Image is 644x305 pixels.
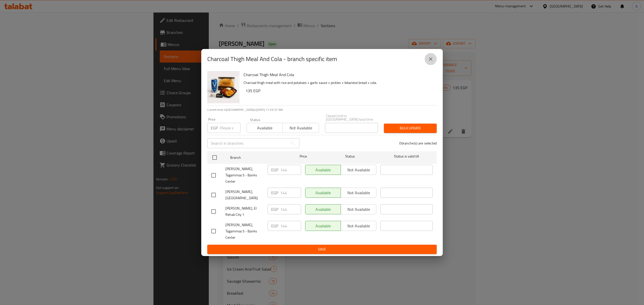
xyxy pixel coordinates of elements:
[225,166,264,185] span: [PERSON_NAME], Tagammoa 5 - Banks Center
[285,124,317,132] span: Not available
[271,206,278,212] p: EGP
[207,108,437,112] p: Current time in [GEOGRAPHIC_DATA] is [DATE] 11:03:37 AM
[271,167,278,173] p: EGP
[246,87,433,94] h6: 135 EGP
[220,123,240,133] input: Please enter price
[271,190,278,196] p: EGP
[225,222,264,241] span: [PERSON_NAME], Tagammoa 5 - Banks Center
[207,55,337,63] h2: Charcoal Thigh Meal And Cola - branch specific item
[225,205,264,218] span: [PERSON_NAME], El Rehab City 1
[247,123,283,133] button: Available
[388,125,433,131] span: Bulk update
[280,204,301,214] input: Please enter price
[207,138,288,148] input: Search in branches
[211,246,433,252] span: Save
[280,165,301,175] input: Please enter price
[249,124,281,132] span: Available
[280,188,301,198] input: Please enter price
[280,221,301,231] input: Please enter price
[225,189,264,201] span: [PERSON_NAME], [GEOGRAPHIC_DATA]
[287,153,320,160] span: Price
[207,71,239,103] img: Charcoal Thigh Meal And Cola
[380,153,433,160] span: Status is valid till
[207,245,437,254] button: Save
[399,141,437,146] p: 0 branche(s) are selected
[271,223,278,229] p: EGP
[244,80,433,86] p: Charcoal thigh meal with rice and potatoes + garlic sauce + pickles + lebanese bread + cola.
[230,155,283,161] span: Branch
[425,53,437,65] button: close
[244,71,433,78] h6: Charcoal Thigh Meal And Cola
[324,153,376,160] span: Status
[384,124,437,133] button: Bulk update
[211,125,218,131] p: EGP
[283,123,319,133] button: Not available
